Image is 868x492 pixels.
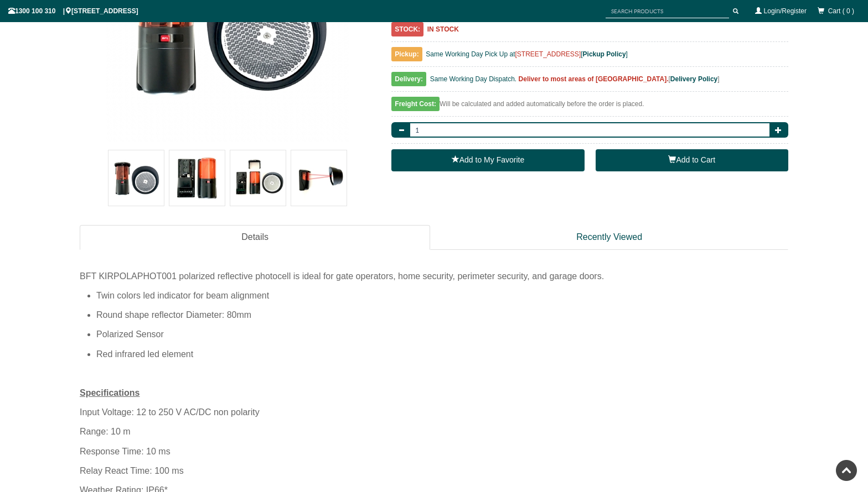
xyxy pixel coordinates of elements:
[828,7,854,15] span: Cart ( 0 )
[764,7,807,15] a: Login/Register
[80,422,788,441] div: Range: 10 m
[80,225,430,250] a: Details
[391,72,788,92] div: [ ]
[391,149,584,171] a: Add to My Favorite
[96,324,788,344] li: Polarized Sensor
[670,75,717,83] a: Delivery Policy
[230,150,286,206] img: BFT Genuine Polarized Reflective Photocell KIRPOLAPHOT001 Safety Sensor
[427,25,459,33] b: IN STOCK
[291,150,347,206] img: BFT Genuine Polarized Reflective Photocell KIRPOLAPHOT001 Safety Sensor
[515,50,581,58] a: [STREET_ADDRESS]
[596,149,788,171] button: Add to Cart
[583,50,626,58] a: Pickup Policy
[430,225,788,250] a: Recently Viewed
[80,461,788,480] div: Relay React Time: 100 ms
[426,50,628,58] span: Same Working Day Pick Up at [ ]
[80,442,788,461] div: Response Time: 10 ms
[108,150,164,206] img: BFT Genuine Polarized Reflective Photocell KIRPOLAPHOT001 Safety Sensor
[96,344,788,364] li: Red infrared led element
[606,4,729,18] input: SEARCH PRODUCTS
[96,286,788,305] li: Twin colors led indicator for beam alignment
[647,196,868,453] iframe: LiveChat chat widget
[391,97,440,111] span: Freight Cost:
[391,97,788,117] div: Will be calculated and added automatically before the order is placed.
[169,150,225,206] img: BFT Genuine Polarized Reflective Photocell KIRPOLAPHOT001 Safety Sensor
[430,75,517,83] span: Same Working Day Dispatch.
[391,72,426,86] span: Delivery:
[80,388,139,397] span: Specifications
[391,22,423,36] span: STOCK:
[8,7,138,15] span: 1300 100 310 | [STREET_ADDRESS]
[80,266,788,286] div: BFT KIRPOLAPHOT001 polarized reflective photocell is ideal for gate operators, home security, per...
[96,305,788,324] li: Round shape reflector Diameter: 80mm
[391,47,422,61] span: Pickup:
[519,75,669,83] b: Deliver to most areas of [GEOGRAPHIC_DATA].
[80,402,788,422] div: Input Voltage: 12 to 250 V AC/DC non polarity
